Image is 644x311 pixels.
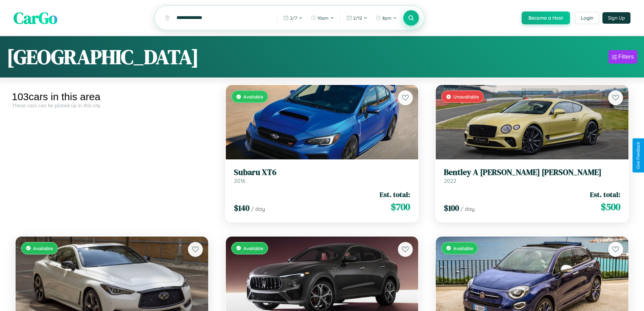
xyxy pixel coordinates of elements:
[14,7,57,29] span: CarGo
[290,15,297,21] span: 2 / 7
[444,168,620,184] a: Bentley A [PERSON_NAME] [PERSON_NAME]2022
[444,202,459,214] span: $ 100
[307,13,337,23] button: 10am
[343,13,371,23] button: 2/12
[453,245,473,251] span: Available
[382,15,391,21] span: 8pm
[453,94,479,99] span: Unavailable
[618,53,634,60] div: Filters
[234,202,249,214] span: $ 140
[444,168,620,177] h3: Bentley A [PERSON_NAME] [PERSON_NAME]
[590,190,620,199] span: Est. total:
[609,50,637,64] button: Filters
[12,91,212,103] div: 103 cars in this area
[353,15,362,21] span: 2 / 12
[33,245,53,251] span: Available
[460,205,475,212] span: / day
[602,12,630,24] button: Sign Up
[251,205,265,212] span: / day
[522,12,570,24] button: Become a Host
[12,103,212,108] div: These cars can be picked up in this city.
[234,168,410,177] h3: Subaru XT6
[444,177,456,184] span: 2022
[234,177,245,184] span: 2016
[380,190,410,199] span: Est. total:
[234,168,410,184] a: Subaru XT62016
[601,200,620,214] span: $ 500
[575,12,599,24] button: Login
[280,13,306,23] button: 2/7
[372,13,400,23] button: 8pm
[243,245,263,251] span: Available
[636,142,641,169] div: Give Feedback
[7,43,199,71] h1: [GEOGRAPHIC_DATA]
[243,94,263,99] span: Available
[391,200,410,214] span: $ 700
[317,15,329,21] span: 10am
